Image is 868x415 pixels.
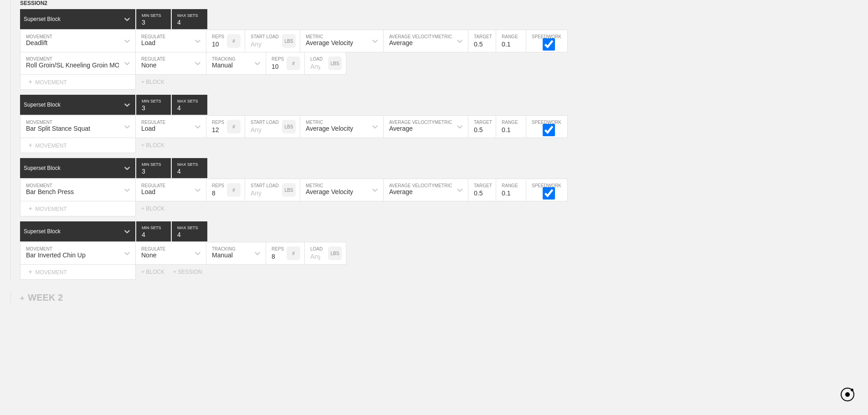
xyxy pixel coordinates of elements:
[28,78,32,86] span: +
[24,165,61,171] div: Superset Block
[141,188,155,195] div: Load
[28,205,32,212] span: +
[20,265,136,280] div: MOVEMENT
[212,251,233,259] div: Manual
[26,61,124,69] div: Roll Groin/SL Kneeling Groin MOB
[20,138,136,153] div: MOVEMENT
[173,269,210,275] div: + SESSION
[20,201,136,216] div: MOVEMENT
[306,188,353,195] div: Average Velocity
[306,39,353,46] div: Average Velocity
[28,141,32,149] span: +
[285,188,293,193] p: LBS
[331,251,339,256] p: LBS
[389,39,413,46] div: Average
[232,39,235,44] p: #
[172,158,207,178] input: None
[305,52,328,74] input: Any
[704,309,868,415] iframe: Chat Widget
[232,188,235,193] p: #
[389,188,413,195] div: Average
[245,116,282,138] input: Any
[172,95,207,115] input: None
[212,61,233,69] div: Manual
[305,242,328,264] input: Any
[26,39,47,46] div: Deadlift
[245,30,282,52] input: Any
[141,61,156,69] div: None
[141,79,173,85] div: + BLOCK
[26,188,74,195] div: Bar Bench Press
[141,205,173,212] div: + BLOCK
[20,292,63,303] div: WEEK 2
[141,125,155,132] div: Load
[331,61,339,66] p: LBS
[172,221,207,241] input: None
[141,269,173,275] div: + BLOCK
[24,102,61,108] div: Superset Block
[292,251,295,256] p: #
[141,251,156,259] div: None
[141,142,173,149] div: + BLOCK
[141,39,155,46] div: Load
[20,294,24,302] span: +
[306,125,353,132] div: Average Velocity
[26,125,90,132] div: Bar Split Stance Squat
[20,75,136,90] div: MOVEMENT
[28,268,32,276] span: +
[245,179,282,201] input: Any
[26,251,86,259] div: Bar Inverted Chin Up
[285,39,293,44] p: LBS
[285,124,293,129] p: LBS
[389,125,413,132] div: Average
[292,61,295,66] p: #
[232,124,235,129] p: #
[24,228,61,235] div: Superset Block
[172,9,207,29] input: None
[24,16,61,22] div: Superset Block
